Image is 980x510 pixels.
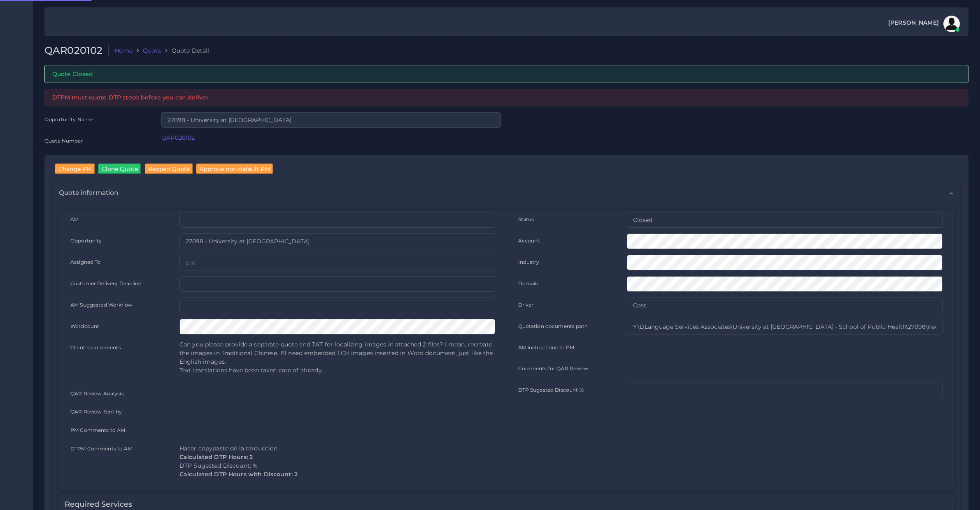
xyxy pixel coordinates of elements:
label: PM Comments to AM [70,427,125,434]
div: Quote Closed [44,65,968,83]
label: Industry [518,258,540,265]
b: Calculated DTP Hours: 2 [179,453,253,461]
input: Change PM [55,164,95,174]
label: QAR Review Analysis [70,390,124,397]
label: Opportunity [70,237,102,244]
input: Approve non-default PM [196,164,273,174]
label: Domain [518,280,539,287]
p: Can you please provide a separate quote and TAT for localizing images in attached 2 files? I mean... [179,340,495,375]
img: avatar [943,16,960,32]
a: QAR020102 [161,134,195,141]
div: Quote information [53,182,960,203]
li: Quote Detail [161,46,210,55]
input: Clone Quote [98,164,141,174]
label: Assigned To [70,258,101,265]
label: Opportunity Name [44,116,93,123]
label: Customer Delivery Deadline [70,280,142,287]
label: Driver [518,301,534,308]
label: Account [518,237,540,244]
a: [PERSON_NAME]avatar [884,16,963,32]
label: DTP Sugested Discount % [518,386,584,393]
b: Calculated DTP Hours with Discount: 2 [179,471,298,478]
label: AM [70,216,79,223]
label: Quote Number [44,137,83,144]
a: Quote [143,46,161,55]
label: Client requirements [70,344,121,351]
label: DTPM Comments to AM [70,445,133,452]
div: Hacer copypaste de la tarduccion. DTP Sugested Discount: % [174,444,501,479]
label: AM instructions to PM [518,344,575,351]
label: AM Suggested Workflow [70,301,133,308]
span: [PERSON_NAME] [888,20,939,25]
label: QAR Review Sent by [70,408,122,415]
a: Home [114,46,133,55]
label: Comments for QAR Review [518,365,588,372]
span: Quote information [59,188,118,197]
h2: QAR020102 [44,45,109,57]
label: Quotation documents path [518,323,588,330]
h4: Required Services [65,500,132,509]
label: Wordcount [70,323,99,330]
input: pm [179,255,495,270]
input: Reopen Quote [145,164,193,174]
label: Status [518,216,534,223]
div: DTPM must quote DTP steps before you can deliver [44,89,968,106]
